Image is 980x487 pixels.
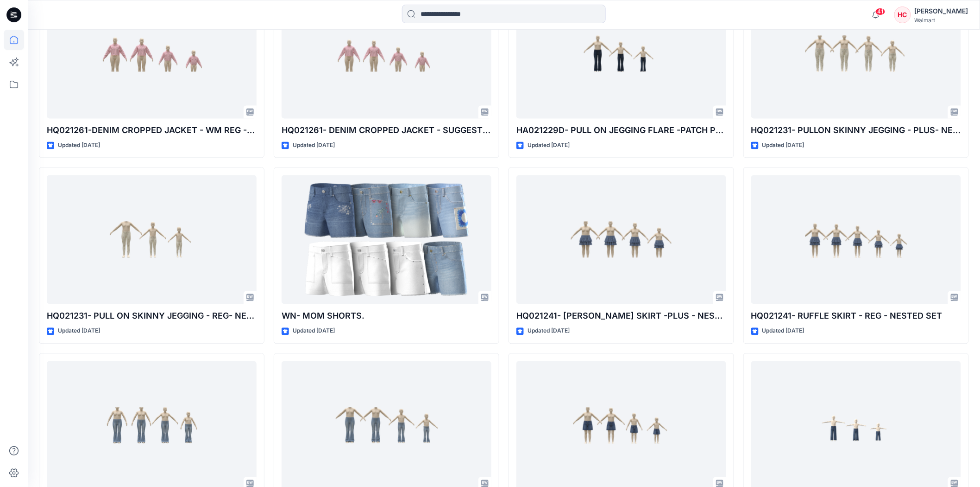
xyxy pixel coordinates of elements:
p: HA021229D- PULL ON JEGGING FLARE -PATCH PKT REG - NESTED [516,124,726,137]
p: Updated [DATE] [293,327,335,336]
a: HQ021231- PULL ON SKINNY JEGGING - REG- NESTED. [47,175,257,304]
p: Updated [DATE] [293,141,335,151]
p: Updated [DATE] [762,141,804,151]
p: Updated [DATE] [528,141,570,151]
div: HC [894,6,911,23]
p: HQ021261- DENIM CROPPED JACKET - SUGGESTION REG - NESTED [282,124,491,137]
a: HQ021241- RIFFLE SKIRT -PLUS - NESTED SET [516,175,726,304]
p: Updated [DATE] [58,327,100,336]
p: Updated [DATE] [528,327,570,336]
a: HQ021241- RUFFLE SKIRT - REG - NESTED SET [751,175,961,304]
p: HQ021241- [PERSON_NAME] SKIRT -PLUS - NESTED SET [516,310,726,323]
p: HQ021261-DENIM CROPPED JACKET - WM REG - NESTED [47,124,257,137]
span: 41 [875,8,886,15]
div: [PERSON_NAME] [915,6,968,17]
div: Walmart [915,17,968,24]
p: Updated [DATE] [58,141,100,151]
p: HQ021241- RUFFLE SKIRT - REG - NESTED SET [751,310,961,323]
p: Updated [DATE] [762,327,804,336]
p: WN- MOM SHORTS. [282,310,491,323]
p: HQ021231- PULLON SKINNY JEGGING - PLUS- NESTED [751,124,961,137]
p: HQ021231- PULL ON SKINNY JEGGING - REG- NESTED. [47,310,257,323]
a: WN- MOM SHORTS. [282,175,491,304]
